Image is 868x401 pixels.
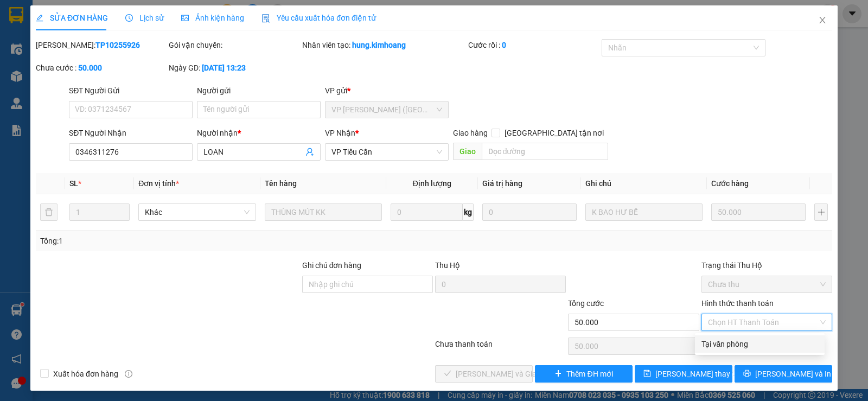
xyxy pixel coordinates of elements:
[453,143,482,160] span: Giao
[708,276,826,292] span: Chưa thu
[331,101,442,118] span: VP Trần Phú (Hàng)
[49,368,123,380] span: Xuất hóa đơn hàng
[453,129,488,137] span: Giao hàng
[40,235,336,247] div: Tổng: 1
[535,365,633,383] button: plusThêm ĐH mới
[69,179,78,188] span: SL
[482,203,577,221] input: 0
[701,338,818,350] div: Tại văn phòng
[202,63,246,72] b: [DATE] 13:23
[197,127,321,139] div: Người nhận
[581,173,707,194] th: Ghi chú
[36,14,108,22] span: SỬA ĐƠN HÀNG
[325,85,449,97] div: VP gửi
[655,368,742,380] span: [PERSON_NAME] thay đổi
[95,41,140,49] b: TP10255926
[585,203,703,221] input: Ghi Chú
[482,179,522,188] span: Giá trị hàng
[566,368,612,380] span: Thêm ĐH mới
[482,143,609,160] input: Dọc đường
[181,14,189,22] span: picture
[78,63,102,72] b: 50.000
[261,14,270,23] img: icon
[500,127,608,139] span: [GEOGRAPHIC_DATA] tận nơi
[302,261,362,270] label: Ghi chú đơn hàng
[755,368,831,380] span: [PERSON_NAME] và In
[261,14,376,22] span: Yêu cầu xuất hóa đơn điện tử
[701,299,774,308] label: Hình thức thanh toán
[814,203,828,221] button: plus
[708,314,826,330] span: Chọn HT Thanh Toán
[463,203,474,221] span: kg
[69,85,193,97] div: SĐT Người Gửi
[169,39,299,51] div: Gói vận chuyển:
[434,338,567,357] div: Chưa thanh toán
[435,261,460,270] span: Thu Hộ
[36,39,167,51] div: [PERSON_NAME]:
[265,179,297,188] span: Tên hàng
[643,370,651,378] span: save
[735,365,832,383] button: printer[PERSON_NAME] và In
[36,62,167,74] div: Chưa cước :
[554,370,562,378] span: plus
[36,14,43,22] span: edit
[40,203,58,221] button: delete
[711,203,806,221] input: 0
[468,39,599,51] div: Cước rồi :
[69,127,193,139] div: SĐT Người Nhận
[743,370,751,378] span: printer
[818,16,827,24] span: close
[265,203,382,221] input: VD: Bàn, Ghế
[701,259,832,271] div: Trạng thái Thu Hộ
[331,144,442,160] span: VP Tiểu Cần
[568,299,604,308] span: Tổng cước
[197,85,321,97] div: Người gửi
[352,41,406,49] b: hung.kimhoang
[435,365,533,383] button: check[PERSON_NAME] và Giao hàng
[305,148,314,156] span: user-add
[125,14,133,22] span: clock-circle
[145,204,249,220] span: Khác
[138,179,179,188] span: Đơn vị tính
[125,370,132,378] span: info-circle
[635,365,732,383] button: save[PERSON_NAME] thay đổi
[169,62,299,74] div: Ngày GD:
[502,41,506,49] b: 0
[125,14,164,22] span: Lịch sử
[302,276,433,293] input: Ghi chú đơn hàng
[807,5,838,36] button: Close
[413,179,451,188] span: Định lượng
[325,129,355,137] span: VP Nhận
[302,39,467,51] div: Nhân viên tạo:
[181,14,244,22] span: Ảnh kiện hàng
[711,179,749,188] span: Cước hàng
